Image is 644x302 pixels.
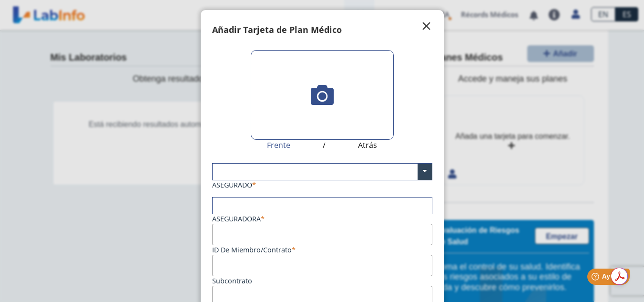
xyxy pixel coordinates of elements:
iframe: Help widget launcher [559,265,634,292]
span: Atrás [358,140,377,151]
label: Subcontrato [212,276,252,285]
span: / [323,140,326,151]
span:  [421,21,432,32]
label: Aseguradora [212,214,265,223]
label: ASEGURADO [212,180,256,189]
span: Frente [267,140,290,151]
h4: Añadir Tarjeta de Plan Médico [212,23,342,36]
button: Close [415,21,438,32]
label: ID de Miembro/Contrato [212,245,296,254]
